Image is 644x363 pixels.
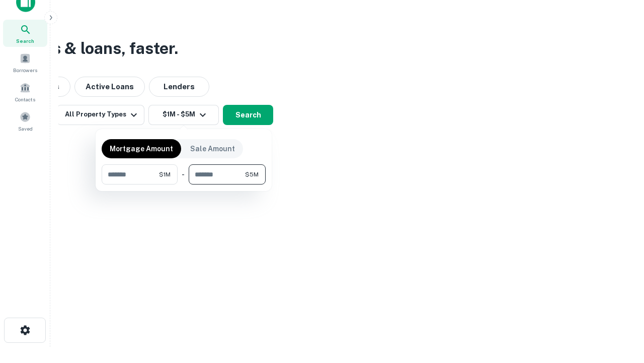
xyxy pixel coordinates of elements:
[594,282,644,331] iframe: Chat Widget
[182,164,185,185] div: -
[245,170,259,179] span: $5M
[110,143,173,154] p: Mortgage Amount
[159,170,171,179] span: $1M
[190,143,235,154] p: Sale Amount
